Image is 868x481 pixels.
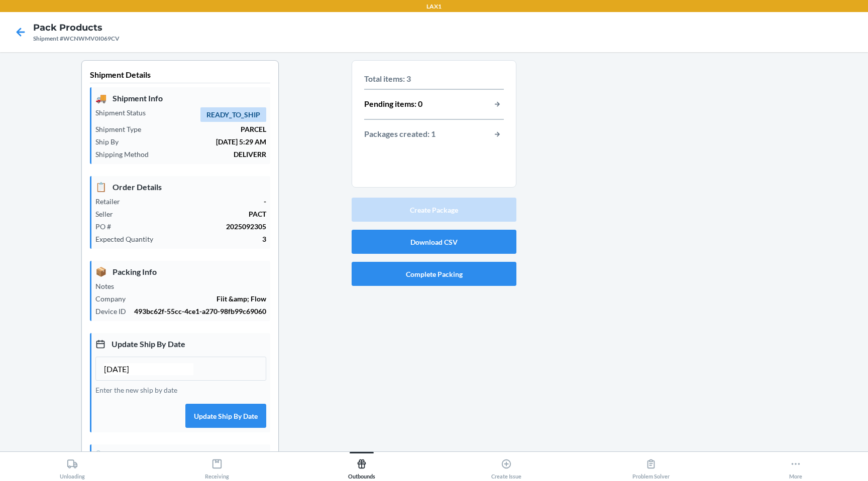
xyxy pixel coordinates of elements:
[723,452,868,479] button: More
[185,404,266,428] button: Update Ship By Date
[149,124,266,134] p: PARCEL
[60,454,85,479] div: Unloading
[145,452,289,479] button: Receiving
[95,385,266,395] p: Enter the new ship by date
[200,107,266,122] span: READY_TO_SHIP
[95,149,157,159] p: Shipping Method
[95,265,106,278] span: 📦
[95,221,119,232] p: PO #
[579,452,723,479] button: Problem Solver
[95,180,106,194] span: 📋
[127,136,266,147] p: [DATE] 5:29 AM
[289,452,434,479] button: Outbounds
[352,262,516,286] button: Complete Packing
[95,448,266,462] p: Tags
[95,107,154,118] p: Shipment Status
[90,69,270,83] p: Shipment Details
[95,265,266,278] p: Packing Info
[364,98,422,111] p: Pending items: 0
[33,21,120,34] h4: Pack Products
[95,91,106,105] span: 🚚
[95,234,161,244] p: Expected Quantity
[128,196,266,207] p: -
[352,198,516,222] button: Create Package
[364,73,504,85] p: Total items: 3
[364,128,436,141] p: Packages created: 1
[95,196,128,207] p: Retailer
[95,337,266,351] p: Update Ship By Date
[119,221,266,232] p: 2025092305
[95,91,266,105] p: Shipment Info
[491,454,521,479] div: Create Issue
[95,124,149,134] p: Shipment Type
[134,293,266,304] p: Fiit &amp; Flow
[134,306,266,316] p: 493bc62f-55cc-4ce1-a270-98fb99c69060
[95,281,122,291] p: Notes
[161,234,266,244] p: 3
[95,180,266,194] p: Order Details
[426,2,442,11] p: LAX1
[632,454,670,479] div: Problem Solver
[95,293,134,304] p: Company
[491,98,504,111] button: button-view-pending-items
[104,363,193,375] input: MM/DD/YYYY
[121,209,266,219] p: PACT
[352,230,516,254] button: Download CSV
[205,454,229,479] div: Receiving
[95,448,106,462] span: 🏷️
[157,149,266,159] p: DELIVERR
[434,452,579,479] button: Create Issue
[348,454,375,479] div: Outbounds
[789,454,802,479] div: More
[95,306,134,316] p: Device ID
[33,34,120,43] div: Shipment #WCNWMV0I069CV
[95,209,121,219] p: Seller
[95,136,127,147] p: Ship By
[491,128,504,141] button: button-view-packages-created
